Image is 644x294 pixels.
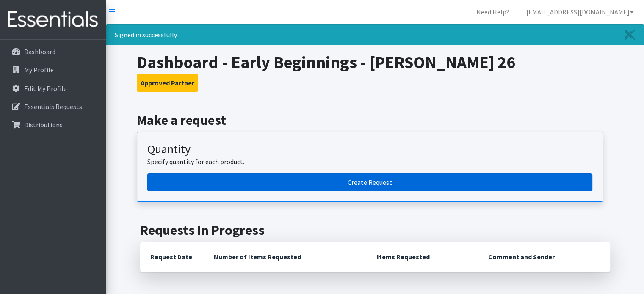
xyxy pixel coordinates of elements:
a: Need Help? [470,3,516,20]
h3: Quantity [147,142,592,157]
a: [EMAIL_ADDRESS][DOMAIN_NAME] [520,3,641,20]
p: Dashboard [24,47,55,56]
h2: Make a request [137,112,613,128]
p: Distributions [24,121,63,129]
p: Essentials Requests [24,102,82,111]
a: Dashboard [3,43,102,60]
a: Close [616,25,644,45]
p: Edit My Profile [24,84,67,93]
h1: Dashboard - Early Beginnings - [PERSON_NAME] 26 [137,52,613,72]
a: My Profile [3,61,102,78]
th: Items Requested [367,242,478,272]
th: Number of Items Requested [204,242,367,272]
button: Approved Partner [137,74,198,92]
th: Request Date [140,242,204,272]
p: Specify quantity for each product. [147,157,592,167]
th: Comment and Sender [478,242,610,272]
p: My Profile [24,66,54,74]
a: Edit My Profile [3,80,102,97]
a: Create a request by quantity [147,173,592,191]
a: Distributions [3,116,102,133]
img: HumanEssentials [3,5,102,34]
div: Signed in successfully. [106,24,644,45]
a: Essentials Requests [3,98,102,115]
h2: Requests In Progress [140,222,610,238]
